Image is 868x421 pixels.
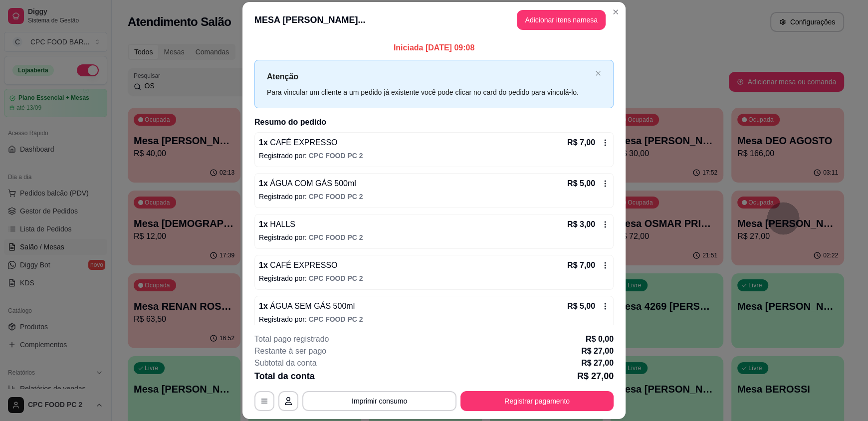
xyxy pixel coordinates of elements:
[259,259,337,271] p: 1 x
[567,218,595,230] p: R$ 3,00
[267,70,591,83] p: Atenção
[259,192,609,202] p: Registrado por:
[567,137,595,149] p: R$ 7,00
[567,178,595,190] p: R$ 5,00
[268,220,295,228] span: HALLS
[254,42,614,54] p: Iniciada [DATE] 09:08
[254,369,315,383] p: Total da conta
[268,138,338,147] span: CAFÉ EXPRESSO
[460,391,614,411] button: Registrar pagamento
[259,178,356,190] p: 1 x
[259,151,609,161] p: Registrado por:
[608,4,624,20] button: Close
[259,232,609,242] p: Registrado por:
[577,369,614,383] p: R$ 27,00
[309,152,363,160] span: CPC FOOD PC 2
[259,273,609,283] p: Registrado por:
[595,70,601,77] button: close
[242,2,626,38] header: MESA [PERSON_NAME]...
[581,357,614,369] p: R$ 27,00
[309,193,363,201] span: CPC FOOD PC 2
[259,300,355,312] p: 1 x
[254,345,326,357] p: Restante à ser pago
[254,357,317,369] p: Subtotal da conta
[302,391,456,411] button: Imprimir consumo
[517,10,606,30] button: Adicionar itens namesa
[268,179,356,188] span: ÁGUA COM GÁS 500ml
[595,70,601,76] span: close
[567,300,595,312] p: R$ 5,00
[309,233,363,241] span: CPC FOOD PC 2
[254,116,614,128] h2: Resumo do pedido
[268,261,338,269] span: CAFÉ EXPRESSO
[567,259,595,271] p: R$ 7,00
[259,218,295,230] p: 1 x
[268,302,355,310] span: ÁGUA SEM GÁS 500ml
[259,137,337,149] p: 1 x
[309,274,363,282] span: CPC FOOD PC 2
[586,333,614,345] p: R$ 0,00
[581,345,614,357] p: R$ 27,00
[259,314,609,324] p: Registrado por:
[309,315,363,323] span: CPC FOOD PC 2
[267,87,591,98] div: Para vincular um cliente a um pedido já existente você pode clicar no card do pedido para vinculá...
[254,333,329,345] p: Total pago registrado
